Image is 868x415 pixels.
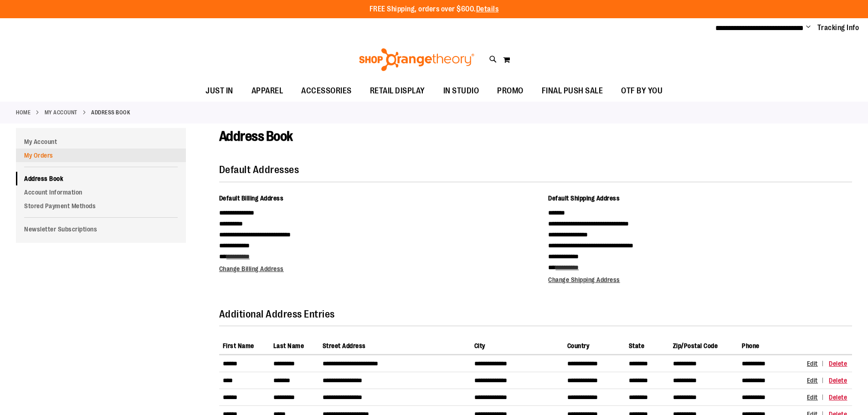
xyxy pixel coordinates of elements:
td: Actions Column [803,372,852,389]
th: State [625,338,669,354]
span: Default Shipping Address [548,195,620,202]
a: APPAREL [242,81,293,102]
td: Actions Column [803,389,852,406]
span: Edit [807,360,818,367]
span: Edit [807,394,818,401]
a: Edit [807,377,827,384]
th: Phone [738,338,803,354]
a: IN STUDIO [434,81,488,102]
a: Details [476,5,499,13]
a: PROMO [488,81,533,102]
a: Account Information [16,185,186,199]
span: Default Billing Address [219,195,284,202]
button: Account menu [806,23,811,32]
a: Stored Payment Methods [16,199,186,213]
a: RETAIL DISPLAY [361,81,434,102]
th: Zip/Postal Code [669,338,738,354]
a: My Orders [16,149,186,162]
a: Home [16,108,31,117]
a: Delete [829,394,847,401]
a: Newsletter Subscriptions [16,222,186,236]
a: My Account [45,108,77,117]
a: OTF BY YOU [612,81,672,102]
th: First Name [219,338,270,354]
span: FINAL PUSH SALE [542,81,603,101]
a: My Account [16,135,186,149]
a: Edit [807,394,827,401]
span: RETAIL DISPLAY [370,81,425,101]
span: OTF BY YOU [621,81,663,101]
a: Change Billing Address [219,265,284,272]
span: Edit [807,377,818,384]
td: Actions Column [803,355,852,372]
a: Delete [829,377,847,384]
span: Address Book [219,128,293,144]
p: FREE Shipping, orders over $600. [370,4,499,15]
th: City [471,338,564,354]
a: Change Shipping Address [548,276,620,283]
th: Street Address [319,338,471,354]
a: Address Book [16,172,186,185]
strong: Address Book [91,108,130,117]
span: PROMO [497,81,524,101]
span: JUST IN [205,81,233,101]
a: Delete [829,360,847,367]
strong: Default Addresses [219,164,299,175]
span: IN STUDIO [443,81,479,101]
a: Edit [807,360,827,367]
th: Country [564,338,625,354]
th: Last Name [270,338,319,354]
img: Shop Orangetheory [358,48,476,71]
a: JUST IN [196,81,242,102]
a: FINAL PUSH SALE [533,81,612,102]
span: APPAREL [252,81,283,101]
strong: Additional Address Entries [219,308,335,320]
a: Tracking Info [817,23,859,33]
span: ACCESSORIES [301,81,352,101]
a: ACCESSORIES [292,81,361,102]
